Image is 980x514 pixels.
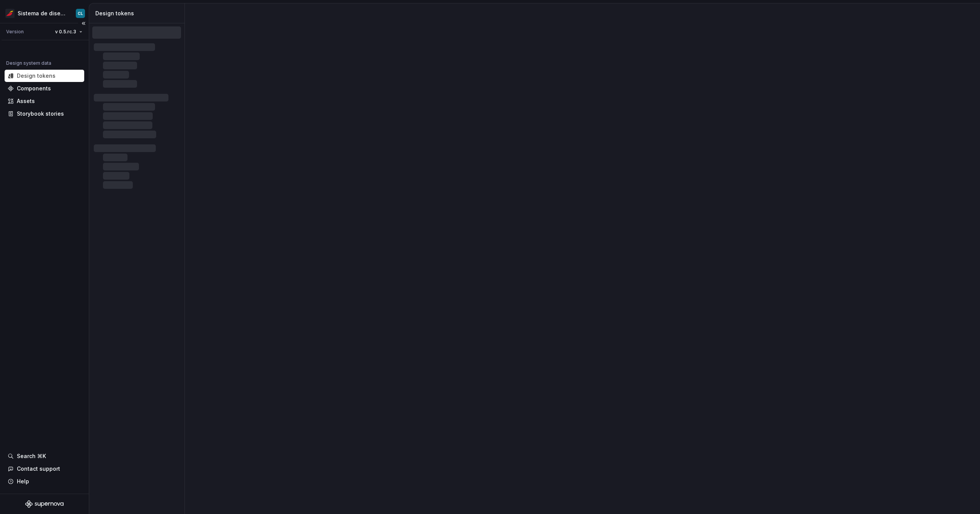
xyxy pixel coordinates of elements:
[17,72,56,80] div: Design tokens
[5,82,84,95] a: Components
[2,5,87,21] button: Sistema de diseño IberiaCL
[5,475,84,488] button: Help
[78,10,83,16] div: CL
[18,10,67,17] div: Sistema de diseño Iberia
[95,10,181,17] div: Design tokens
[6,29,24,35] div: Version
[55,29,76,35] span: v 0.5.rc.3
[52,26,86,37] button: v 0.5.rc.3
[5,450,84,462] button: Search ⌘K
[17,478,29,485] div: Help
[5,108,84,120] a: Storybook stories
[17,110,64,118] div: Storybook stories
[5,9,15,18] img: 55604660-494d-44a9-beb2-692398e9940a.png
[5,95,84,107] a: Assets
[25,500,64,508] svg: Supernova Logo
[6,60,51,66] div: Design system data
[78,18,89,29] button: Collapse sidebar
[17,85,51,92] div: Components
[17,465,60,473] div: Contact support
[17,452,46,460] div: Search ⌘K
[5,463,84,475] button: Contact support
[5,70,84,82] a: Design tokens
[17,97,35,105] div: Assets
